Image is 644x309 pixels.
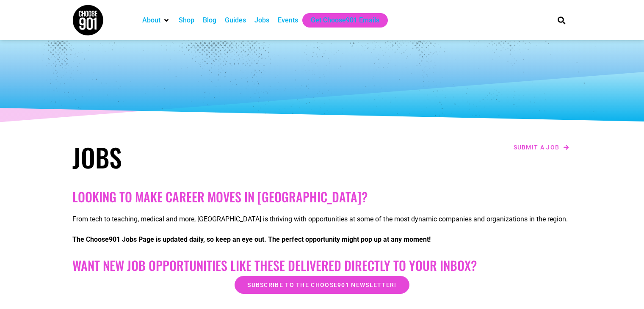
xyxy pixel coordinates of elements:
[179,15,194,25] a: Shop
[278,15,298,25] a: Events
[235,276,409,294] a: Subscribe to the Choose901 newsletter!
[203,15,216,25] a: Blog
[72,235,431,243] strong: The Choose901 Jobs Page is updated daily, so keep an eye out. The perfect opportunity might pop u...
[138,13,543,28] nav: Main nav
[511,142,572,153] a: Submit a job
[142,15,160,25] a: About
[72,258,572,273] h2: Want New Job Opportunities like these Delivered Directly to your Inbox?
[72,142,318,172] h1: Jobs
[72,189,572,204] h2: Looking to make career moves in [GEOGRAPHIC_DATA]?
[254,15,269,25] a: Jobs
[247,282,396,288] span: Subscribe to the Choose901 newsletter!
[554,13,568,27] div: Search
[72,214,572,224] p: From tech to teaching, medical and more, [GEOGRAPHIC_DATA] is thriving with opportunities at some...
[138,13,174,28] div: About
[225,15,246,25] a: Guides
[514,144,560,150] span: Submit a job
[311,15,379,25] a: Get Choose901 Emails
